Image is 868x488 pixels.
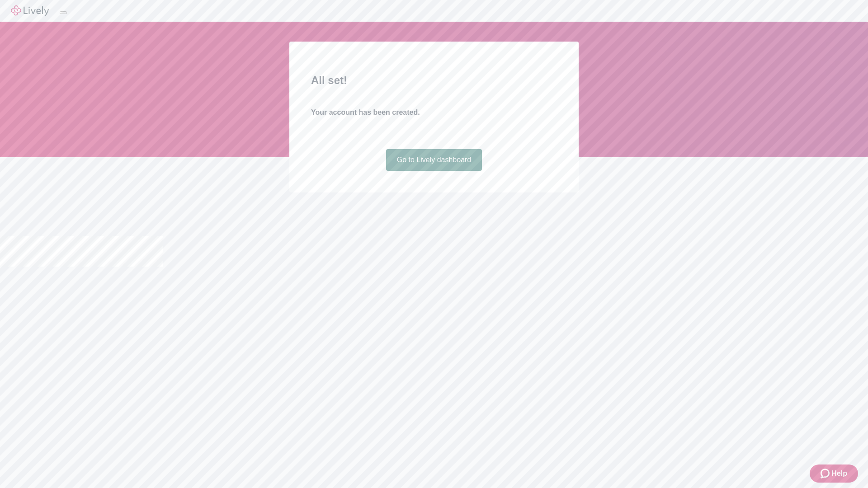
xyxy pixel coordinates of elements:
[311,107,557,118] h4: Your account has been created.
[386,149,482,171] a: Go to Lively dashboard
[60,11,67,14] button: Log out
[11,5,49,16] img: Lively
[810,465,858,483] button: Zendesk support iconHelp
[831,468,847,479] span: Help
[821,468,831,479] svg: Zendesk support icon
[311,72,557,89] h2: All set!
